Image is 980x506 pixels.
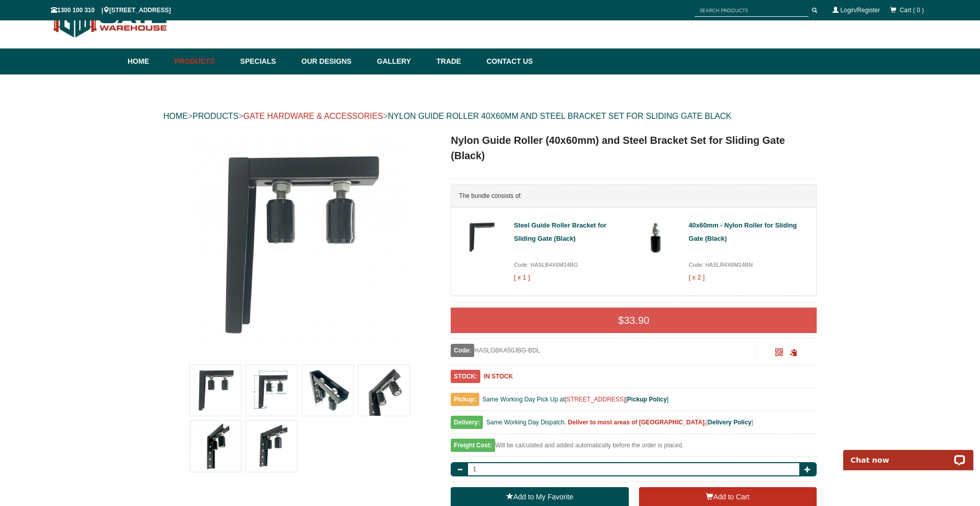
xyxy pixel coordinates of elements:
[695,4,808,17] input: SEARCH PRODUCTS
[243,112,383,120] a: GATE HARDWARE & ACCESSORIES
[486,419,567,426] span: Same Working Day Dispatch.
[624,315,649,326] span: 33.90
[128,48,169,74] a: Home
[302,365,353,416] img: Nylon Guide Roller (40x60mm) and Steel Bracket Set for Sliding Gate (Black)
[451,370,480,383] span: STOCK:
[708,419,751,426] a: Delivery Policy
[451,439,495,452] span: Freight Cost:
[451,185,816,208] div: The bundle consists of:
[451,416,483,429] span: Delivery:
[451,344,474,357] span: Code:
[190,421,241,472] img: Nylon Guide Roller (40x60mm) and Steel Bracket Set for Sliding Gate (Black)
[388,112,731,120] a: NYLON GUIDE ROLLER 40X60MM AND STEEL BRACKET SET FOR SLIDING GATE BLACK
[358,365,409,416] img: Nylon Guide Roller (40x60mm) and Steel Bracket Set for Sliding Gate (Black)
[689,262,752,268] span: Code: HASLR4X6M14BN
[297,48,372,74] a: Our Designs
[451,344,755,357] div: HASLGBKA50JBG-BDL
[372,48,431,74] a: Gallery
[841,7,880,14] a: Login/Register
[568,419,706,426] b: Deliver to most areas of [GEOGRAPHIC_DATA].
[246,421,297,472] img: Nylon Guide Roller (40x60mm) and Steel Bracket Set for Sliding Gate (Black)
[451,439,817,457] div: Will be calculated and added automatically before the order is placed.
[900,7,924,14] span: Cart ( 0 )
[451,393,479,406] span: Pickup:
[790,349,797,357] span: Click to copy the URL
[431,48,481,74] a: Trade
[514,273,530,281] strong: [ x 1 ]
[190,365,241,416] img: Nylon Guide Roller (40x60mm) and Steel Bracket Set for Sliding Gate (Black)
[246,365,297,416] img: Nylon Guide Roller (40x60mm) and Steel Bracket Set for Sliding Gate (Black)
[514,262,578,268] span: Code: HASLB4X6M14BG
[482,396,669,403] span: Same Working Day Pick Up at [ ]
[837,438,980,470] iframe: LiveChat chat widget
[462,219,499,256] img: steel-guide-roller-bracket-for-sliding-gate-black-202410117436-uug_thumb_small.jpg
[192,112,238,120] a: PRODUCTS
[565,396,626,403] a: [STREET_ADDRESS]
[187,133,412,357] img: Nylon Guide Roller (40x60mm) and Steel Bracket Set for Sliding Gate (Black) - - Gate Warehouse
[163,100,817,133] div: > > >
[484,373,513,380] b: IN STOCK
[51,7,171,14] span: 1300 100 310 | [STREET_ADDRESS]
[775,350,783,357] a: Click to enlarge and scan to share.
[235,48,297,74] a: Specials
[638,219,674,256] img: 40x60mm-nylon-roller-for-sliding-gate-black-20231117212250-gom_thumb_small.jpg
[163,112,188,120] a: HOME
[689,273,704,281] strong: [ x 2 ]
[169,48,235,74] a: Products
[689,221,797,242] a: 40x60mm - Nylon Roller for Sliding Gate (Black)
[481,48,533,74] a: Contact Us
[451,133,817,163] h1: Nylon Guide Roller (40x60mm) and Steel Bracket Set for Sliding Gate (Black)
[451,416,817,434] div: [ ]
[514,221,606,242] a: Steel Guide Roller Bracket for Sliding Gate (Black)
[627,396,667,403] a: Pickup Policy
[451,308,817,333] div: $
[164,133,434,357] a: Nylon Guide Roller (40x60mm) and Steel Bracket Set for Sliding Gate (Black) - - Gate Warehouse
